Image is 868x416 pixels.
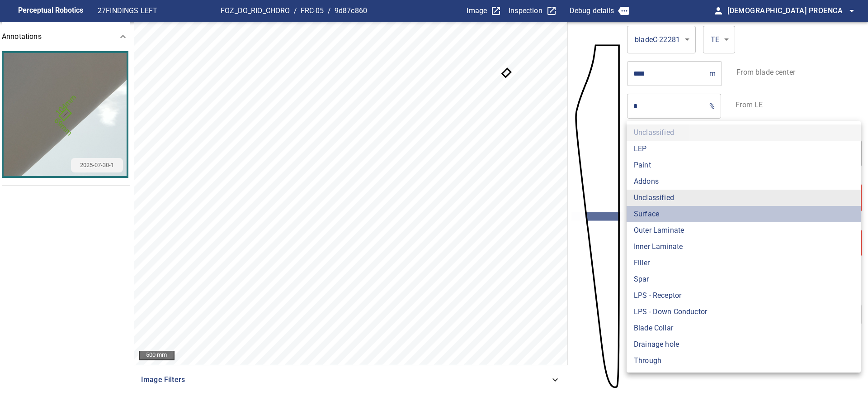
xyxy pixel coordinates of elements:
[627,157,861,173] li: Paint
[627,271,861,287] li: Spar
[627,141,861,157] li: LEP
[627,336,861,353] li: Drainage hole
[627,255,861,271] li: Filler
[627,320,861,336] li: Blade Collar
[627,287,861,304] li: LPS - Receptor
[627,173,861,190] li: Addons
[627,353,861,369] li: Through
[627,304,861,320] li: LPS - Down Conductor
[627,190,861,206] li: Unclassified
[627,206,861,222] li: Surface
[627,239,861,255] li: Inner Laminate
[627,222,861,239] li: Outer Laminate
